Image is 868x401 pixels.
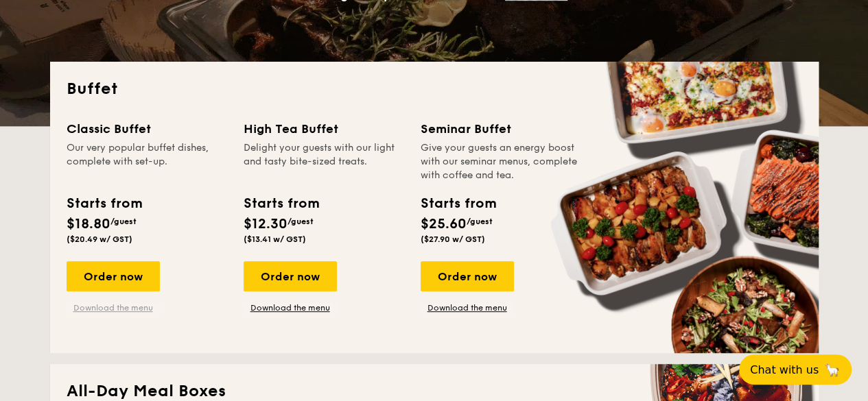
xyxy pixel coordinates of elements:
[244,216,288,232] span: $12.30
[67,302,160,313] a: Download the menu
[421,119,581,138] div: Seminar Buffet
[67,216,110,232] span: $18.80
[421,234,485,244] span: ($27.90 w/ GST)
[288,217,314,226] span: /guest
[110,217,137,226] span: /guest
[67,141,227,182] div: Our very popular buffet dishes, complete with set-up.
[739,354,852,385] button: Chat with us🦙
[421,302,514,313] a: Download the menu
[421,141,581,182] div: Give your guests an energy boost with our seminar menus, complete with coffee and tea.
[467,217,493,226] span: /guest
[750,363,819,376] span: Chat with us
[244,119,404,138] div: High Tea Buffet
[67,119,227,138] div: Classic Buffet
[244,193,318,214] div: Starts from
[67,78,802,100] h2: Buffet
[67,261,160,291] div: Order now
[421,261,514,291] div: Order now
[67,234,132,244] span: ($20.49 w/ GST)
[244,141,404,182] div: Delight your guests with our light and tasty bite-sized treats.
[824,362,841,378] span: 🦙
[244,261,337,291] div: Order now
[421,193,495,214] div: Starts from
[244,302,337,313] a: Download the menu
[421,216,467,232] span: $25.60
[67,193,141,214] div: Starts from
[244,234,306,244] span: ($13.41 w/ GST)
